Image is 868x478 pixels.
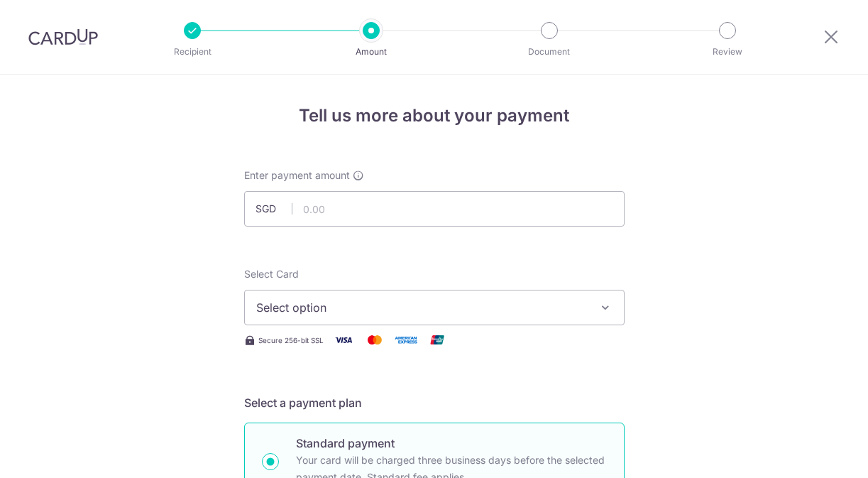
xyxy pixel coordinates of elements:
p: Document [497,45,602,59]
p: Standard payment [296,435,607,452]
span: Enter payment amount [244,168,350,183]
p: Review [675,45,780,59]
span: translation missing: en.payables.payment_networks.credit_card.summary.labels.select_card [244,268,299,280]
input: 0.00 [244,191,625,227]
span: Secure 256-bit SSL [258,335,324,346]
span: SGD [256,202,292,216]
h4: Tell us more about your payment [244,103,625,129]
img: CardUp [28,28,98,45]
p: Recipient [140,45,245,59]
p: Amount [319,45,424,59]
img: Union Pay [423,331,451,349]
img: American Express [392,331,420,349]
img: Mastercard [361,331,389,349]
img: Visa [329,331,358,349]
h5: Select a payment plan [244,394,625,411]
span: Select option [256,299,587,316]
button: Select option [244,290,625,325]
